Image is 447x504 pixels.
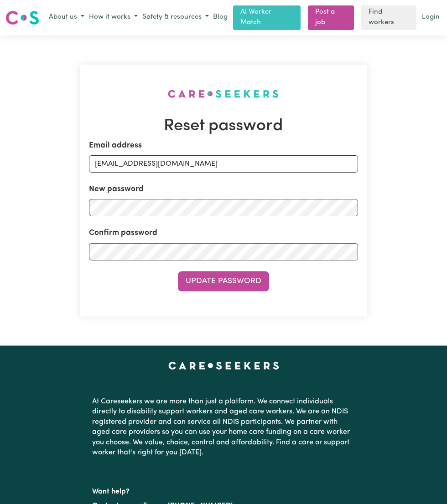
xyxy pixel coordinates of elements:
[89,140,142,152] label: Email address
[5,7,39,28] a: Careseekers logo
[89,227,157,239] label: Confirm password
[233,5,301,30] a: AI Worker Match
[87,10,140,25] button: How it works
[92,483,355,497] p: Want help?
[5,10,39,26] img: Careseekers logo
[178,271,269,291] button: Update Password
[140,10,211,25] button: Safety & resources
[420,10,442,25] a: Login
[168,362,279,369] a: Careseekers home page
[211,10,229,25] a: Blog
[361,5,416,30] a: Find workers
[47,10,87,25] button: About us
[89,183,144,195] label: New password
[92,393,355,461] p: At Careseekers we are more than just a platform. We connect individuals directly to disability su...
[308,5,354,30] a: Post a job
[89,116,358,136] h1: Reset password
